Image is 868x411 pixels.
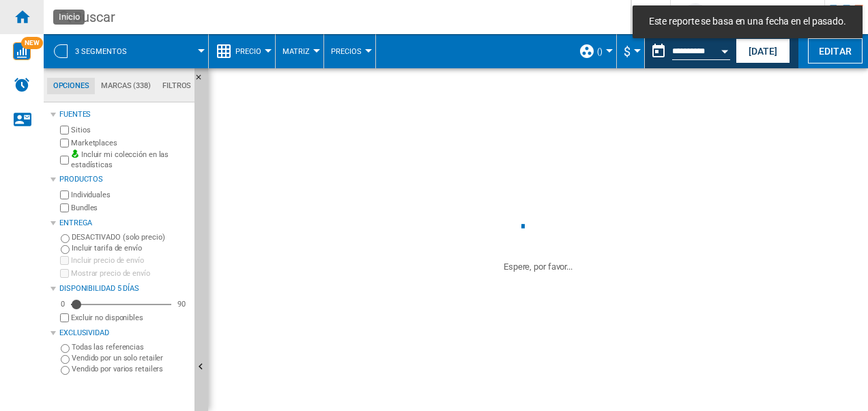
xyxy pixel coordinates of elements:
[72,353,189,363] label: Vendido por un solo retailer
[60,139,69,147] input: Marketplaces
[60,203,69,212] input: Bundles
[235,47,261,56] span: Precio
[645,38,672,65] button: md-calendar
[808,38,863,63] button: Editar
[645,15,850,29] span: Este reporte se basa en una fecha en el pasado.
[235,34,268,68] button: Precio
[283,34,317,68] button: Matriz
[283,47,310,56] span: Matriz
[174,299,189,309] div: 90
[75,47,127,56] span: 3 segmentos
[624,44,631,59] span: $
[504,261,573,272] ng-transclude: Espere, por favor...
[21,37,43,49] span: NEW
[71,150,189,171] label: Incluir mi colección en las estadísticas
[617,34,645,68] md-menu: Currency
[59,109,189,120] div: Fuentes
[75,34,141,68] button: 3 segmentos
[61,234,70,243] input: DESACTIVADO (solo precio)
[13,42,31,60] img: wise-card.svg
[60,313,69,322] input: Mostrar precio de envío
[61,355,70,364] input: Vendido por un solo retailer
[61,366,70,375] input: Vendido por varios retailers
[60,190,69,199] input: Individuales
[156,78,197,94] md-tab-item: Filtros
[59,283,189,294] div: Disponibilidad 5 Días
[59,328,189,339] div: Exclusividad
[72,232,189,242] label: DESACTIVADO (solo precio)
[61,245,70,254] input: Incluir tarifa de envío
[47,78,95,94] md-tab-item: Opciones
[216,34,268,68] div: Precio
[74,8,595,27] div: Buscar
[71,138,189,148] label: Marketplaces
[331,47,362,56] span: Precios
[95,78,156,94] md-tab-item: Marcas (338)
[579,34,609,68] div: ()
[645,34,733,68] div: Este reporte se basa en una fecha en el pasado.
[624,34,637,68] button: $
[57,299,68,309] div: 0
[72,342,189,352] label: Todas las referencias
[61,344,70,353] input: Todas las referencias
[71,150,79,158] img: mysite-bg-18x18.png
[71,190,189,200] label: Individuales
[60,256,69,265] input: Incluir precio de envío
[71,255,189,266] label: Incluir precio de envío
[72,364,189,374] label: Vendido por varios retailers
[71,268,189,279] label: Mostrar precio de envío
[60,269,69,278] input: Mostrar precio de envío
[71,298,171,311] md-slider: Disponibilidad
[71,313,189,323] label: Excluir no disponibles
[72,243,189,253] label: Incluir tarifa de envío
[712,37,737,61] button: Open calendar
[60,126,69,134] input: Sitios
[194,68,211,93] button: Ocultar
[597,47,603,56] span: ()
[736,38,790,63] button: [DATE]
[59,218,189,229] div: Entrega
[71,125,189,135] label: Sitios
[50,34,201,68] div: 3 segmentos
[71,203,189,213] label: Bundles
[597,34,609,68] button: ()
[331,34,368,68] button: Precios
[14,76,30,93] img: alerts-logo.svg
[59,174,189,185] div: Productos
[60,152,69,169] input: Incluir mi colección en las estadísticas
